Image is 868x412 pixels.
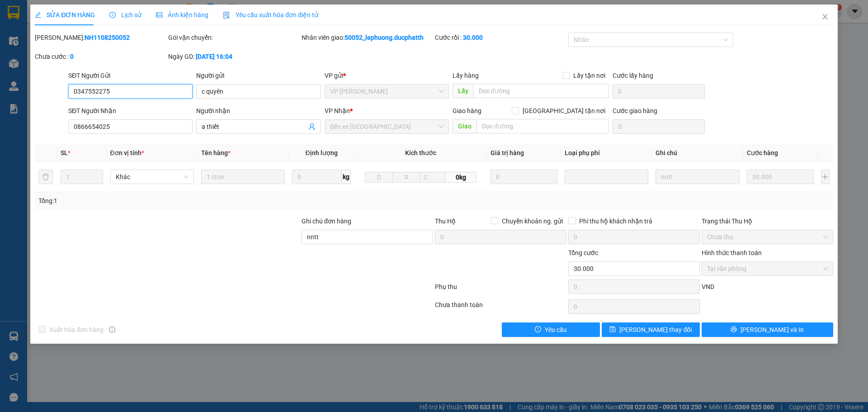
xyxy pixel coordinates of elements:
[305,149,337,156] span: Định lượng
[498,216,566,226] span: Chuyển khoản ng. gửi
[702,249,762,256] label: Hình thức thanh toán
[344,34,424,41] b: 50052_lephuong.ducphatth
[302,218,351,225] label: Ghi chú đơn hàng
[702,322,833,337] button: printer[PERSON_NAME] và In
[747,170,814,184] input: 0
[619,325,692,335] span: [PERSON_NAME] thay đổi
[731,326,737,333] span: printer
[302,230,433,244] input: Ghi chú đơn hàng
[68,106,193,116] div: SĐT Người Nhận
[365,172,393,183] input: D
[196,106,321,116] div: Người nhận
[613,72,653,79] label: Cước lấy hàng
[38,170,53,184] button: delete
[168,52,300,62] div: Ngày GD:
[116,170,189,184] span: Khác
[502,322,600,337] button: exclamation-circleYêu cầu
[330,85,443,98] span: VP Ngọc Hồi
[223,11,318,19] span: Yêu cầu xuất hóa đơn điện tử
[609,326,616,333] span: save
[325,71,449,81] div: VP gửi
[330,120,443,133] span: Bến xe Hoằng Hóa
[156,12,162,18] span: picture
[602,322,700,337] button: save[PERSON_NAME] thay đổi
[491,149,524,156] span: Giá trị hàng
[445,172,476,183] span: 0kg
[707,230,828,244] span: Chưa thu
[453,72,479,79] span: Lấy hàng
[35,12,41,18] span: edit
[747,149,778,156] span: Cước hàng
[61,149,68,156] span: SL
[741,325,804,335] span: [PERSON_NAME] và In
[613,107,657,114] label: Cước giao hàng
[35,33,166,43] div: [PERSON_NAME]:
[308,123,316,130] span: user-add
[702,283,714,290] span: VND
[519,106,609,116] span: [GEOGRAPHIC_DATA] tận nơi
[325,107,350,114] span: VP Nhận
[568,249,598,256] span: Tổng cước
[476,119,609,133] input: Dọc đường
[435,33,566,43] div: Cước rồi :
[613,84,705,99] input: Cước lấy hàng
[35,11,95,19] span: SỬA ĐƠN HÀNG
[613,119,705,134] input: Cước giao hàng
[435,218,456,225] span: Thu Hộ
[85,34,130,41] b: NH1108250052
[223,12,230,19] img: icon
[109,11,142,19] span: Lịch sử
[545,325,567,335] span: Yêu cầu
[535,326,541,333] span: exclamation-circle
[201,170,285,184] input: VD: Bàn, Ghế
[453,119,476,133] span: Giao
[35,52,166,62] div: Chưa cước :
[156,11,208,19] span: Ảnh kiện hàng
[196,71,321,81] div: Người gửi
[420,172,445,183] input: C
[46,325,107,335] span: Xuất hóa đơn hàng
[434,282,567,298] div: Phụ thu
[109,12,116,18] span: clock-circle
[491,170,558,184] input: 0
[656,170,739,184] input: Ghi Chú
[453,84,473,98] span: Lấy
[434,300,567,316] div: Chưa thanh toán
[201,149,231,156] span: Tên hàng
[342,170,351,184] span: kg
[707,262,828,275] span: Tại văn phòng
[405,149,436,156] span: Kích thước
[70,53,74,60] b: 0
[463,34,483,41] b: 30.000
[576,216,656,226] span: Phí thu hộ khách nhận trả
[196,53,232,60] b: [DATE] 16:04
[302,33,433,43] div: Nhân viên giao:
[38,196,335,206] div: Tổng: 1
[68,71,193,81] div: SĐT Người Gửi
[473,84,609,98] input: Dọc đường
[821,170,830,184] button: plus
[812,5,838,30] button: Close
[453,107,481,114] span: Giao hàng
[392,172,420,183] input: R
[561,144,652,162] th: Loại phụ phí
[110,149,144,156] span: Đơn vị tính
[168,33,300,43] div: Gói vận chuyển:
[702,216,833,226] div: Trạng thái Thu Hộ
[570,71,609,81] span: Lấy tận nơi
[821,13,829,20] span: close
[652,144,743,162] th: Ghi chú
[109,327,115,333] span: info-circle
